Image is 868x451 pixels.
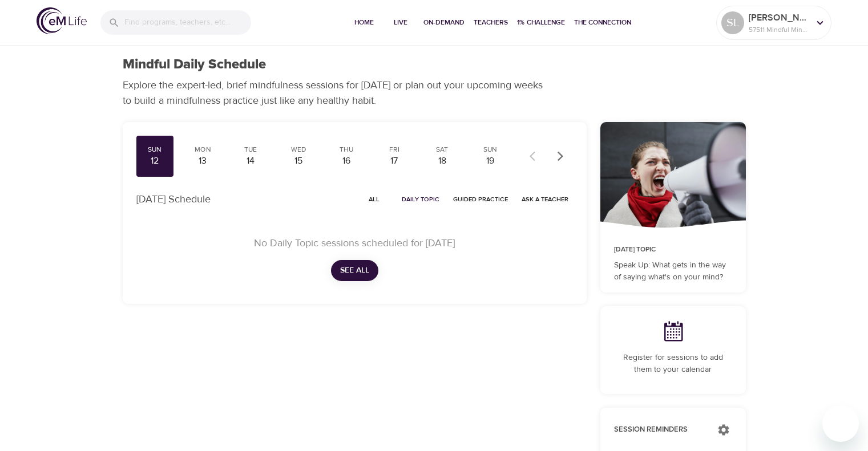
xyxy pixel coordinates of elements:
[822,405,859,442] iframe: Button to launch messaging window
[428,145,457,155] div: Sat
[284,155,313,168] div: 15
[423,17,465,29] span: On-Demand
[522,194,568,205] span: Ask a Teacher
[332,145,361,155] div: Thu
[476,155,504,168] div: 19
[332,155,361,168] div: 16
[749,25,809,35] p: 57511 Mindful Minutes
[721,11,744,34] div: SL
[380,145,409,155] div: Fri
[188,145,217,155] div: Mon
[614,245,732,255] p: [DATE] Topic
[361,194,388,205] span: All
[474,17,508,29] span: Teachers
[614,352,732,376] p: Register for sessions to add them to your calendar
[749,11,809,25] p: [PERSON_NAME]
[236,145,265,155] div: Tue
[350,17,378,29] span: Home
[123,78,551,108] p: Explore the expert-led, brief mindfulness sessions for [DATE] or plan out your upcoming weeks to ...
[123,56,266,73] h1: Mindful Daily Schedule
[150,235,559,251] p: No Daily Topic sessions scheduled for [DATE]
[236,155,265,168] div: 14
[380,155,409,168] div: 17
[614,424,706,436] p: Session Reminders
[124,10,251,35] input: Find programs, teachers, etc...
[449,190,512,208] button: Guided Practice
[453,194,508,205] span: Guided Practice
[517,190,573,208] button: Ask a Teacher
[402,194,439,205] span: Daily Topic
[37,7,87,34] img: logo
[188,155,217,168] div: 13
[356,190,393,208] button: All
[428,155,457,168] div: 18
[141,145,169,155] div: Sun
[517,17,565,29] span: 1% Challenge
[340,263,369,278] span: See All
[284,145,313,155] div: Wed
[614,259,732,283] p: Speak Up: What gets in the way of saying what's on your mind?
[331,260,378,281] button: See All
[136,192,211,207] p: [DATE] Schedule
[574,17,631,29] span: The Connection
[476,145,504,155] div: Sun
[397,190,444,208] button: Daily Topic
[387,17,414,29] span: Live
[141,155,169,168] div: 12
